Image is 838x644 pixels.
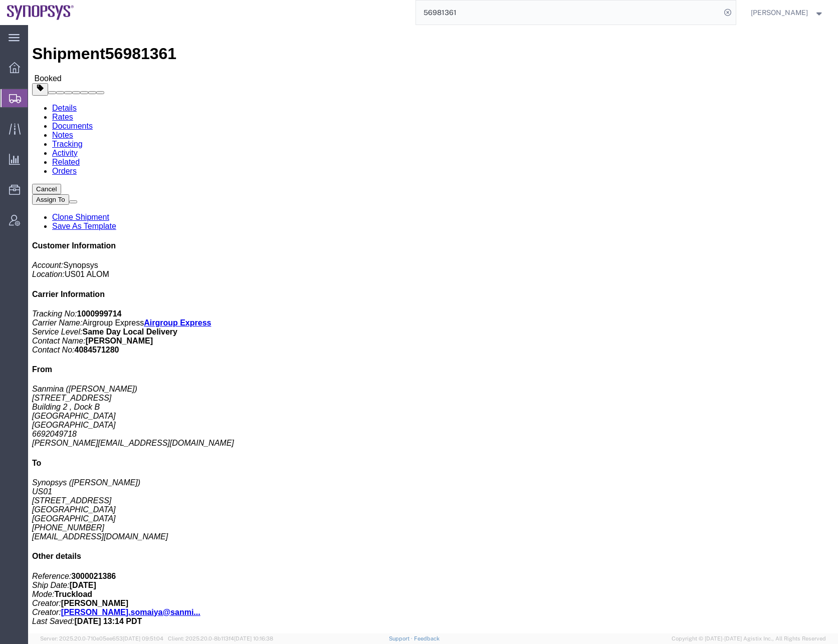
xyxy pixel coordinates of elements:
a: Support [389,635,414,641]
span: Server: 2025.20.0-710e05ee653 [40,635,163,641]
span: Copyright © [DATE]-[DATE] Agistix Inc., All Rights Reserved [672,634,826,643]
span: [DATE] 09:51:04 [123,635,163,641]
input: Search for shipment number, reference number [416,1,721,25]
span: Client: 2025.20.0-8b113f4 [168,635,273,641]
a: Feedback [414,635,440,641]
span: Rafael Chacon [751,7,808,18]
button: [PERSON_NAME] [750,7,824,19]
span: [DATE] 10:16:38 [234,635,273,641]
img: logo [7,5,74,20]
iframe: FS Legacy Container [28,25,838,633]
